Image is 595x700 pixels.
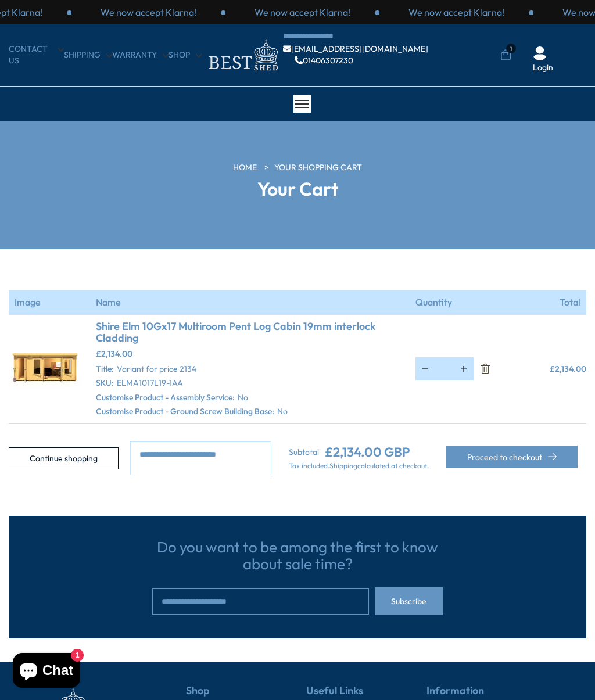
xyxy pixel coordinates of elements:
div: 1 / 3 [71,6,225,19]
ins: £2,134.00 GBP [325,446,410,458]
dd: ELMA1017L19-1AA [117,378,183,389]
span: Subscribe [391,597,426,605]
button: Subscribe [375,587,443,615]
inbox-online-store-chat: Shopify online store chat [9,653,84,691]
span: £2,134.00 [550,364,586,374]
input: Quantity for Shire Elm 10Gx17 Multiroom Pent Log Cabin 19mm interlock Cladding [435,358,454,380]
th: Total [508,290,587,315]
div: 3 / 3 [379,6,533,19]
img: logo [202,36,283,74]
div: £2,134.00 [96,350,404,358]
th: Image [9,290,90,315]
a: HOME [233,162,257,174]
a: 1 [500,49,511,61]
a: [EMAIL_ADDRESS][DOMAIN_NAME] [283,45,428,53]
a: Shop [169,49,202,61]
dt: SKU: [96,378,114,389]
span: 1 [506,44,516,53]
h2: Your Cart [157,179,438,199]
dd: No [238,392,248,404]
th: Quantity [410,290,508,315]
p: We now accept Klarna! [101,6,196,19]
dt: Customise Product - Assembly Service: [96,392,235,404]
div: Subtotal [289,446,429,458]
a: Shipping [64,49,112,61]
a: Remove Shire Elm 10Gx17 Multiroom Pent Log Cabin 19mm interlock Cladding - Variant for price 2134 [474,363,485,375]
dt: Title: [96,364,114,375]
dd: No [277,406,288,418]
button: Proceed to checkout [446,446,578,468]
img: Elm2990x50909_9x16_8000LIFESTYLE_d81b02da-a416-4fcd-9a7f-ebf6d1c25f4a_125x.jpg [9,333,81,405]
div: 2 / 3 [225,6,379,19]
a: Login [533,62,553,74]
dd: Variant for price 2134 [117,364,196,375]
a: Shipping [329,461,357,471]
p: We now accept Klarna! [255,6,350,19]
img: User Icon [533,46,547,60]
th: Name [90,290,410,315]
p: We now accept Klarna! [408,6,504,19]
a: Warranty [112,49,169,61]
a: CONTACT US [9,44,64,66]
h3: Do you want to be among the first to know about sale time? [152,539,443,572]
dt: Customise Product - Ground Screw Building Base: [96,406,274,418]
a: Continue shopping [9,447,119,469]
a: 01406307230 [295,56,353,64]
p: Tax included. calculated at checkout. [289,461,429,471]
a: Shire Elm 10Gx17 Multiroom Pent Log Cabin 19mm interlock Cladding [96,321,404,344]
a: Your Shopping Cart [274,162,362,174]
